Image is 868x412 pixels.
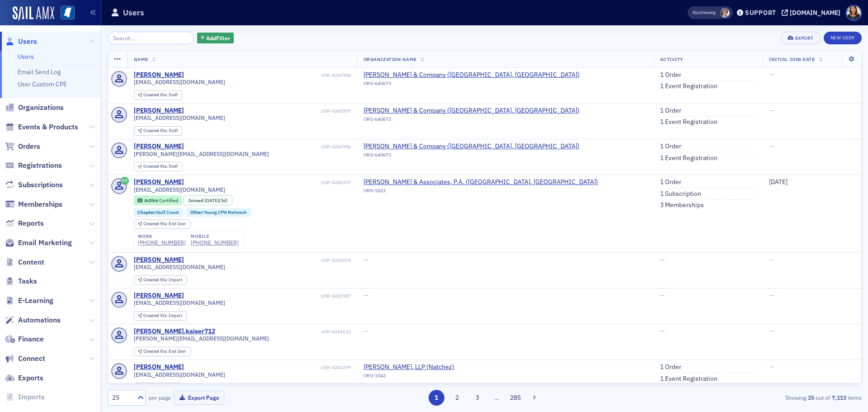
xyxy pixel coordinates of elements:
a: 1 Order [660,107,681,115]
div: Other: [186,208,251,217]
div: Support [745,9,776,17]
span: Activity [660,56,684,62]
span: Orders [18,142,40,152]
a: Reports [5,218,44,228]
div: [PERSON_NAME] [134,292,184,300]
span: — [363,291,368,299]
a: Chapter:Gulf Coast [137,209,179,215]
span: E-Learning [18,296,53,306]
span: Organizations [18,103,64,113]
div: Created Via: Staff [134,162,182,171]
a: E-Learning [5,296,53,306]
a: Automations [5,315,61,325]
a: 1 Event Registration [660,154,717,162]
div: USR-4242956 [185,144,351,150]
a: Events & Products [5,122,78,132]
div: Created Via: Import [134,275,187,285]
label: per page [149,393,171,402]
div: [PHONE_NUMBER] [191,239,239,246]
button: Export [781,32,820,44]
button: 3 [470,390,486,406]
div: 25 [112,393,132,403]
span: Chapter : [137,209,156,215]
div: Created Via: Staff [134,383,182,392]
div: [PERSON_NAME] [134,71,184,79]
span: Users [18,37,37,47]
a: [PERSON_NAME] [134,107,184,115]
span: Viewing [693,9,716,16]
div: work [138,234,186,239]
a: Organizations [5,103,64,113]
a: Users [18,52,34,61]
div: (5d) [205,198,228,204]
a: 1 Event Registration [660,82,717,90]
span: Culumber, Harvey & Associates, P.A. (Gulfport, MS) [363,178,598,186]
span: — [660,256,665,264]
span: Email Marketing [18,238,72,248]
div: ORG-640673 [363,152,580,161]
div: Showing out of items [617,393,862,402]
div: ORG-1542 [363,373,454,382]
a: [PERSON_NAME] & Company ([GEOGRAPHIC_DATA], [GEOGRAPHIC_DATA]) [363,71,580,79]
a: 1 Event Registration [660,118,717,126]
strong: 7,113 [830,393,848,402]
a: [PERSON_NAME] [134,256,184,264]
span: Content [18,257,44,267]
span: Silas Simmons, LLP (Natchez) [363,363,454,371]
a: SailAMX [13,6,54,21]
span: Tasks [18,276,37,286]
span: Reports [18,218,44,228]
div: USR-4242957 [185,108,351,114]
span: [EMAIL_ADDRESS][DOMAIN_NAME] [134,79,225,85]
a: User Custom CPE [18,80,67,88]
a: [PERSON_NAME] & Company ([GEOGRAPHIC_DATA], [GEOGRAPHIC_DATA]) [363,107,580,115]
div: Created Via: Staff [134,126,182,136]
a: 1 Order [660,71,681,79]
div: Created Via: Import [134,311,187,321]
span: — [660,291,665,299]
div: Created Via: End User [134,219,191,229]
a: [PERSON_NAME] & Company ([GEOGRAPHIC_DATA], [GEOGRAPHIC_DATA]) [363,142,580,151]
input: Search… [108,32,194,44]
span: [EMAIL_ADDRESS][DOMAIN_NAME] [134,186,225,193]
img: SailAMX [61,6,75,20]
span: T.E. Lott & Company (Columbus, MS) [363,71,580,79]
a: [PERSON_NAME], LLP (Natchez) [363,363,454,371]
button: AddFilter [197,33,234,44]
a: Active Certified [137,198,178,204]
div: [PHONE_NUMBER] [138,239,186,246]
a: 1 Subscription [660,190,701,198]
span: Exports [18,373,43,383]
a: Exports [5,373,43,383]
div: Export [795,36,814,41]
span: Automations [18,315,61,325]
span: Created Via : [143,221,169,227]
span: Registrations [18,161,62,170]
div: ORG-640673 [363,116,580,125]
span: [EMAIL_ADDRESS][DOMAIN_NAME] [134,114,225,121]
div: Staff [143,128,178,133]
div: USR-4242327 [185,180,351,185]
span: Other : [190,209,204,215]
div: ORG-1823 [363,188,598,197]
h1: Users [123,7,144,18]
a: Users [5,37,37,47]
a: New User [824,32,862,44]
a: 1 Order [660,363,681,371]
span: Lydia Carlisle [720,8,730,18]
div: [DOMAIN_NAME] [790,9,840,17]
a: Email Marketing [5,238,72,248]
span: — [769,142,774,150]
div: [PERSON_NAME] [134,363,184,371]
div: [PERSON_NAME].kaiser712 [134,327,215,336]
div: End User [143,349,186,354]
a: Email Send Log [18,68,61,76]
span: T.E. Lott & Company (Columbus, MS) [363,142,580,151]
a: Memberships [5,199,62,209]
span: Initial Join Date [769,56,815,62]
span: — [363,327,368,335]
span: Add Filter [206,34,230,42]
span: Created Via : [143,92,169,98]
span: — [363,256,368,264]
